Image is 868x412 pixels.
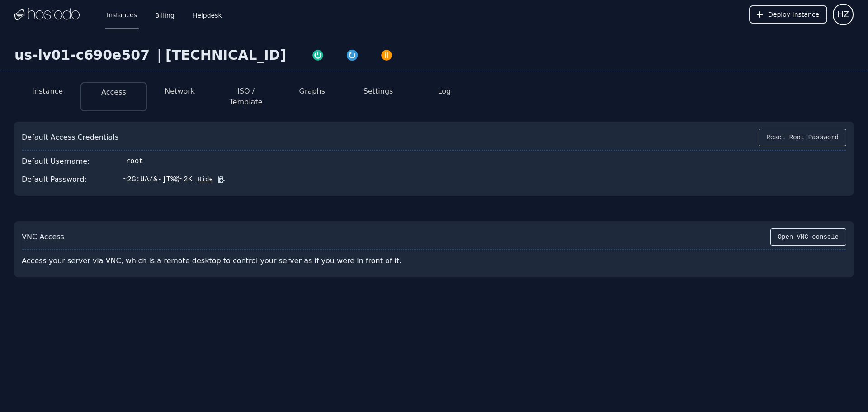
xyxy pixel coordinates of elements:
div: root [126,156,143,167]
button: Power Off [369,47,404,62]
div: VNC Access [22,232,64,242]
div: Default Password: [22,174,87,185]
button: Settings [363,86,393,97]
img: Power On [311,49,324,62]
img: Logo [14,8,80,21]
button: Instance [32,86,63,97]
button: Reset Root Password [759,129,846,146]
div: Default Access Credentials [22,132,118,143]
img: Power Off [380,49,393,62]
div: Access your server via VNC, which is a remote desktop to control your server as if you were in fr... [22,252,427,270]
button: Hide [192,175,213,184]
button: Power On [301,47,335,62]
button: Log [438,86,451,97]
div: | [153,47,165,63]
button: Graphs [299,86,325,97]
button: User menu [833,4,854,25]
div: [TECHNICAL_ID] [165,47,286,63]
div: us-lv01-c690e507 [14,47,153,63]
button: ISO / Template [220,86,272,108]
span: Deploy Instance [768,10,819,19]
span: HZ [837,8,849,21]
div: Default Username: [22,156,90,167]
button: Open VNC console [770,228,846,246]
button: Restart [335,47,369,62]
button: Network [165,86,195,97]
button: Access [101,87,126,98]
img: Restart [346,49,359,62]
div: ~2G:UA/&-]T%@~2K [123,174,193,185]
button: Deploy Instance [749,5,827,24]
